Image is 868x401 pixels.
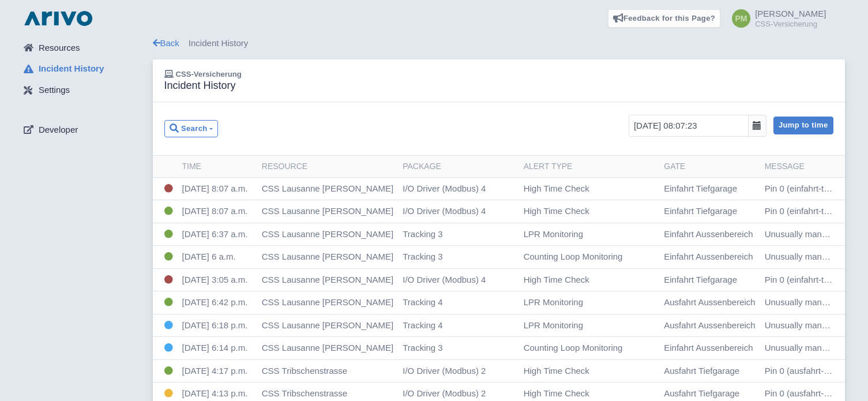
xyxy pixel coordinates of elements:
[659,156,760,178] th: Gate
[664,252,753,261] span: Einfahrt Aussenbereich
[755,9,826,18] span: [PERSON_NAME]
[403,229,442,239] span: Tracking 3
[262,229,393,239] span: CSS Lausanne [PERSON_NAME]
[262,206,393,216] span: CSS Lausanne [PERSON_NAME]
[664,388,739,398] span: Ausfahrt Tiefgarage
[403,366,486,376] span: I/O Driver (Modbus) 2
[182,275,248,284] span: [DATE] 3:05 a.m.
[262,275,393,284] span: CSS Lausanne [PERSON_NAME]
[262,366,347,376] span: CSS Tribschenstrasse
[403,388,486,398] span: I/O Driver (Modbus) 2
[262,252,393,261] span: CSS Lausanne [PERSON_NAME]
[760,156,845,178] th: Message
[257,156,398,178] th: Resource
[39,84,70,97] span: Settings
[182,252,236,261] span: [DATE] 6 a.m.
[262,183,393,193] span: CSS Lausanne [PERSON_NAME]
[182,229,248,239] span: [DATE] 6:37 a.m.
[182,388,248,398] span: [DATE] 4:13 p.m.
[725,9,826,28] a: [PERSON_NAME] CSS-Versicherung
[262,297,393,307] span: CSS Lausanne [PERSON_NAME]
[664,297,755,307] span: Ausfahrt Aussenbereich
[664,343,753,353] span: Einfahrt Aussenbereich
[664,320,755,330] span: Ausfahrt Aussenbereich
[178,156,257,178] th: Time
[664,229,753,239] span: Einfahrt Aussenbereich
[403,252,442,261] span: Tracking 3
[14,119,153,141] a: Developer
[182,343,248,353] span: [DATE] 6:14 p.m.
[153,38,179,48] a: Back
[664,206,737,216] span: Einfahrt Tiefgarage
[403,343,442,353] span: Tracking 3
[524,229,583,239] span: LPR Monitoring
[524,252,623,261] span: Counting Loop Monitoring
[664,275,737,284] span: Einfahrt Tiefgarage
[524,388,589,398] span: High Time Check
[519,156,660,178] th: Alert Type
[524,366,589,376] span: High Time Check
[524,343,623,353] span: Counting Loop Monitoring
[262,343,393,353] span: CSS Lausanne [PERSON_NAME]
[403,275,486,284] span: I/O Driver (Modbus) 4
[403,297,442,307] span: Tracking 4
[524,183,589,193] span: High Time Check
[182,297,248,307] span: [DATE] 6:42 p.m.
[21,9,95,28] img: logo
[182,366,248,376] span: [DATE] 4:17 p.m.
[39,123,78,137] span: Developer
[773,117,833,134] button: Jump to time
[262,320,393,330] span: CSS Lausanne [PERSON_NAME]
[664,366,739,376] span: Ausfahrt Tiefgarage
[14,80,153,102] a: Settings
[182,206,248,216] span: [DATE] 8:07 a.m.
[14,37,153,59] a: Resources
[608,9,721,28] a: Feedback for this Page?
[153,37,845,50] div: Incident History
[664,183,737,193] span: Einfahrt Tiefgarage
[39,62,104,76] span: Incident History
[524,275,589,284] span: High Time Check
[403,183,486,193] span: I/O Driver (Modbus) 4
[524,297,583,307] span: LPR Monitoring
[182,183,248,193] span: [DATE] 8:07 a.m.
[14,58,153,80] a: Incident History
[164,80,242,92] h3: Incident History
[182,320,248,330] span: [DATE] 6:18 p.m.
[164,120,218,138] button: Search
[176,70,242,78] span: CSS-Versicherung
[524,320,583,330] span: LPR Monitoring
[403,206,486,216] span: I/O Driver (Modbus) 4
[403,320,442,330] span: Tracking 4
[262,388,347,398] span: CSS Tribschenstrasse
[524,206,589,216] span: High Time Check
[398,156,518,178] th: Package
[629,115,749,137] input: (optional)
[755,20,826,28] small: CSS-Versicherung
[39,42,80,55] span: Resources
